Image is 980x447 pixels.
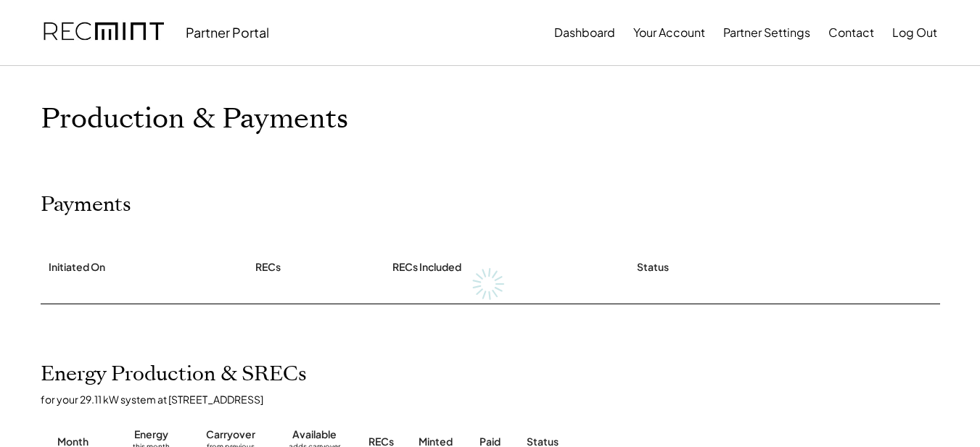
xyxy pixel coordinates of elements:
div: Partner Portal [186,24,269,41]
div: Status [637,260,669,275]
div: RECs Included [392,260,461,275]
button: Log Out [892,18,937,47]
div: Initiated On [49,260,105,275]
button: Contact [828,18,874,47]
h2: Payments [41,193,131,217]
div: RECs [255,260,281,275]
button: Partner Settings [723,18,810,47]
div: Energy [134,427,168,442]
img: recmint-logotype%403x.png [44,8,164,57]
div: Available [292,427,337,442]
div: for your 29.11 kW system at [STREET_ADDRESS] [41,393,955,406]
h2: Energy Production & SRECs [41,362,307,387]
button: Your Account [633,18,705,47]
button: Dashboard [554,18,615,47]
h1: Production & Payments [41,102,940,136]
div: Carryover [206,427,255,442]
